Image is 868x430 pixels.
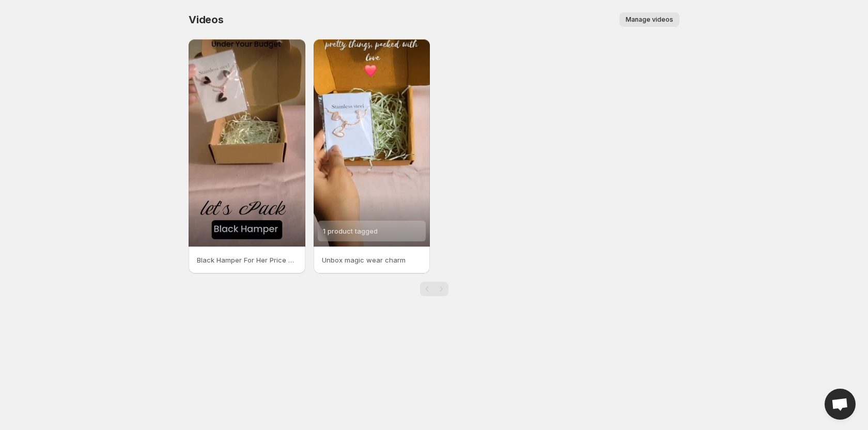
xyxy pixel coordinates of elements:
button: Manage videos [619,12,679,27]
a: Open chat [825,389,856,420]
p: Unbox magic wear charm [322,255,422,265]
span: 1 product tagged [323,227,378,235]
p: Black Hamper For Her Price 399 Free Shipping DM To Order Instgram explore explore page jewellery ... [197,255,297,265]
span: Videos [189,13,224,26]
nav: Pagination [420,282,448,296]
span: Manage videos [626,16,673,24]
